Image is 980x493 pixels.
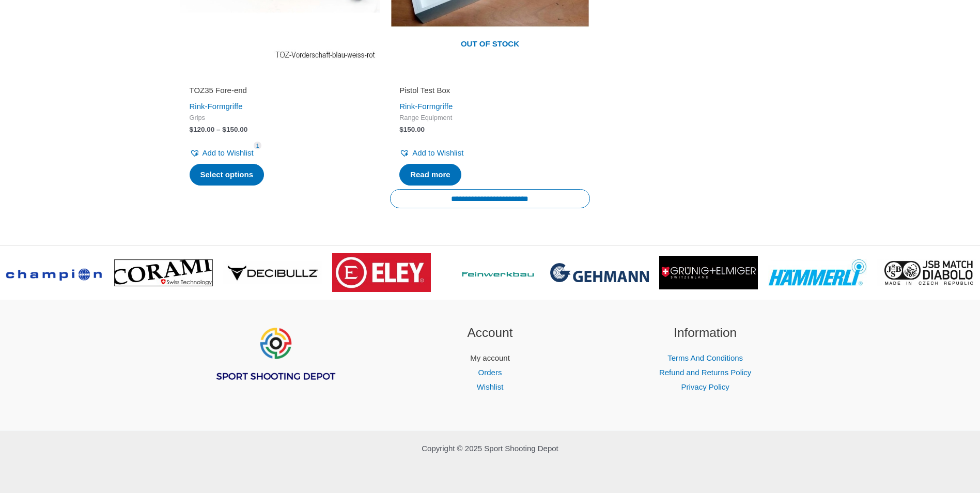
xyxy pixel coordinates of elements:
a: Rink-Formgriffe [399,102,453,111]
nav: Information [611,351,800,394]
iframe: Customer reviews powered by Trustpilot [190,71,371,83]
h2: Information [611,323,800,343]
a: Privacy Policy [681,382,729,391]
span: 1 [254,142,262,149]
a: TOZ35 Fore-end [190,85,371,99]
a: Rink-Formgriffe [190,102,243,111]
bdi: 150.00 [399,126,425,133]
a: Add to Wishlist [399,146,463,160]
span: – [216,126,221,133]
a: Refund and Returns Policy [659,368,751,377]
a: Orders [478,368,502,377]
h2: TOZ35 Fore-end [190,85,371,96]
a: Terms And Conditions [667,353,743,362]
h2: Pistol Test Box [399,85,581,96]
a: Wishlist [477,382,504,391]
a: Read more about “Pistol Test Box” [399,164,461,186]
bdi: 150.00 [222,126,247,133]
span: Out of stock [398,33,582,57]
span: Grips [190,114,371,122]
span: $ [399,126,403,133]
aside: Footer Widget 2 [395,323,585,394]
span: $ [222,126,226,133]
span: Add to Wishlist [203,148,254,157]
iframe: Customer reviews powered by Trustpilot [399,71,581,83]
nav: Account [395,351,585,394]
img: brand logo [332,253,431,291]
h2: Account [395,323,585,343]
a: Select options for “TOZ35 Fore-end” [190,164,265,186]
aside: Footer Widget 1 [180,323,370,407]
span: $ [190,126,194,133]
a: Pistol Test Box [399,85,581,99]
aside: Footer Widget 3 [611,323,800,394]
span: Range Equipment [399,114,581,122]
a: My account [470,353,510,362]
span: Add to Wishlist [412,148,463,157]
a: Add to Wishlist [190,146,254,160]
bdi: 120.00 [190,126,215,133]
p: Copyright © 2025 Sport Shooting Depot [180,441,800,456]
